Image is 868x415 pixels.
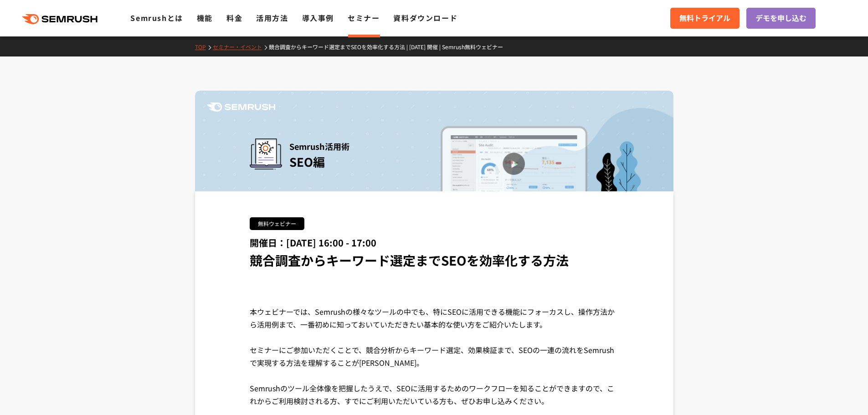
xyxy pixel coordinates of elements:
[294,280,340,289] iframe: fb:share_button Facebook Social Plugin
[679,12,730,24] span: 無料トライアル
[348,12,380,23] a: セミナー
[670,8,740,29] a: 無料トライアル
[250,236,376,249] span: 開催日：[DATE] 16:00 - 17:00
[256,12,288,23] a: 活用方法
[130,12,183,23] a: Semrushとは
[289,138,349,154] span: Semrush活用術
[226,12,242,23] a: 料金
[250,280,285,289] iframe: X Post Button
[195,43,213,51] a: TOP
[213,43,269,51] a: セミナー・イベント
[746,8,816,29] a: デモを申し込む
[755,12,806,24] span: デモを申し込む
[250,217,304,230] div: 無料ウェビナー
[197,12,213,23] a: 機能
[250,251,569,269] span: 競合調査からキーワード選定までSEOを効率化する方法
[289,153,325,170] span: SEO編
[393,12,457,23] a: 資料ダウンロード
[302,12,334,23] a: 導入事例
[207,102,275,112] img: Semrush
[269,43,510,51] a: 競合調査からキーワード選定までSEOを効率化する方法 | [DATE] 開催 | Semrush無料ウェビナー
